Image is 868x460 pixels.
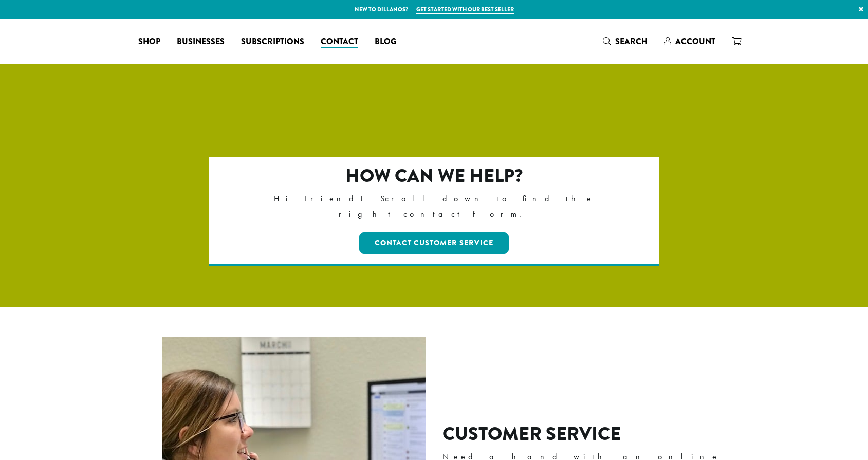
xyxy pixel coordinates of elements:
span: Search [615,35,648,47]
span: Businesses [177,35,225,48]
a: Get started with our best seller [416,5,514,14]
span: Blog [375,35,396,48]
h2: Customer Service [442,423,735,445]
span: Subscriptions [241,35,304,48]
a: Search [595,33,656,50]
span: Account [675,35,715,47]
a: Contact Customer Service [359,232,509,254]
a: Shop [130,33,169,50]
span: Contact [321,35,358,48]
h2: How can we help? [253,165,615,187]
span: Shop [138,35,160,48]
p: Hi Friend! Scroll down to find the right contact form. [253,191,615,222]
